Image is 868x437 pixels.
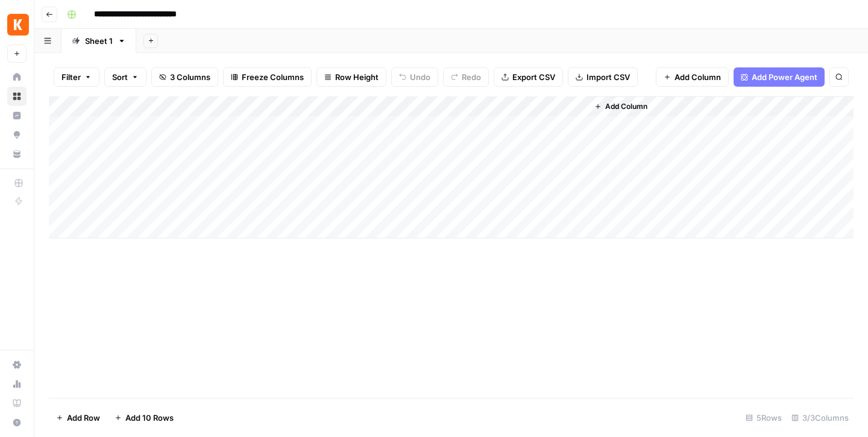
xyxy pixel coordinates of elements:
[7,374,27,394] a: Usage
[675,71,721,83] span: Add Column
[590,99,652,114] button: Add Column
[107,408,181,427] button: Add 10 Rows
[752,71,817,83] span: Add Power Agent
[391,67,438,87] button: Undo
[104,67,146,87] button: Sort
[741,408,787,427] div: 5 Rows
[7,394,27,413] a: Learning Hub
[54,67,99,87] button: Filter
[242,71,304,83] span: Freeze Columns
[316,67,386,87] button: Row Height
[61,29,136,53] a: Sheet 1
[7,144,27,164] a: Your Data
[67,412,100,424] span: Add Row
[7,14,29,36] img: Kayak Logo
[7,87,27,106] a: Browse
[7,355,27,374] a: Settings
[61,71,81,83] span: Filter
[512,71,555,83] span: Export CSV
[7,10,27,40] button: Workspace: Kayak
[410,71,430,83] span: Undo
[787,408,854,427] div: 3/3 Columns
[85,35,113,47] div: Sheet 1
[587,71,630,83] span: Import CSV
[7,413,27,432] button: Help + Support
[112,71,128,83] span: Sort
[605,101,647,112] span: Add Column
[7,106,27,125] a: Insights
[462,71,481,83] span: Redo
[7,125,27,144] a: Opportunities
[125,412,174,424] span: Add 10 Rows
[170,71,210,83] span: 3 Columns
[494,67,563,87] button: Export CSV
[734,67,825,87] button: Add Power Agent
[568,67,638,87] button: Import CSV
[7,67,27,87] a: Home
[223,67,312,87] button: Freeze Columns
[656,67,729,87] button: Add Column
[443,67,489,87] button: Redo
[151,67,218,87] button: 3 Columns
[335,71,379,83] span: Row Height
[49,408,107,427] button: Add Row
